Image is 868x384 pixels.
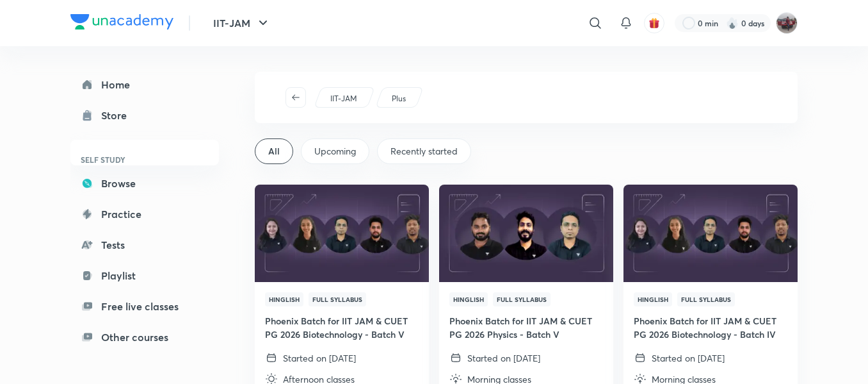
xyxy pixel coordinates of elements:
a: Playlist [70,263,219,288]
a: Store [70,103,219,128]
span: All [268,145,280,158]
a: Plus [390,93,408,104]
span: Recently started [390,145,458,158]
a: Home [70,72,219,97]
h6: SELF STUDY [70,149,219,171]
img: streak [726,17,739,29]
span: Full Syllabus [493,292,551,306]
img: Thumbnail [437,183,615,283]
p: Started on [DATE] [467,351,540,365]
p: IIT-JAM [330,93,357,104]
p: Started on [DATE] [283,351,356,365]
a: IIT-JAM [328,93,360,104]
span: Full Syllabus [677,292,735,306]
img: Thumbnail [253,183,430,283]
h4: Phoenix Batch for IIT JAM & CUET PG 2026 Physics - Batch V [449,314,603,341]
img: Thumbnail [622,183,799,283]
a: Free live classes [70,294,219,319]
span: Hinglish [265,292,303,306]
img: amirhussain Hussain [776,12,798,34]
div: Store [101,108,134,123]
p: Plus [392,93,406,104]
p: Started on [DATE] [652,351,725,365]
a: Practice [70,201,219,227]
button: avatar [644,13,664,33]
span: Hinglish [449,292,488,306]
a: Other courses [70,324,219,350]
span: Full Syllabus [309,292,366,306]
h4: Phoenix Batch for IIT JAM & CUET PG 2026 Biotechnology - Batch V [265,314,419,341]
a: Browse [70,171,219,196]
a: Tests [70,232,219,258]
img: Company Logo [70,14,173,29]
span: Upcoming [314,145,356,158]
button: IIT-JAM [205,10,278,36]
span: Hinglish [634,292,672,306]
img: avatar [648,17,660,29]
a: Company Logo [70,14,173,33]
h4: Phoenix Batch for IIT JAM & CUET PG 2026 Biotechnology - Batch IV [634,314,787,341]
